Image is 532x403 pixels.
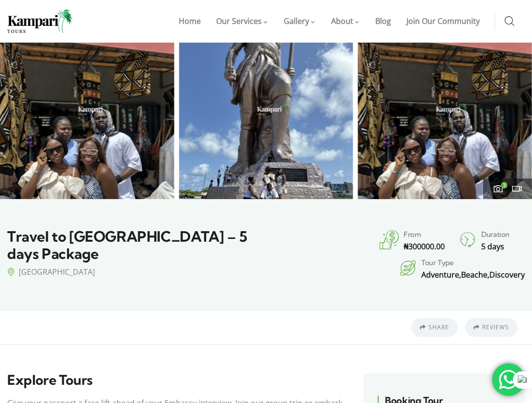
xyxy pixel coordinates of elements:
[406,16,480,26] span: Join Our Community
[358,43,532,199] img: Travel to Bénin Republic
[411,318,458,337] a: Share
[358,43,532,199] div: 1 / 3
[461,269,487,280] a: Beache
[7,10,73,33] img: Home
[179,16,201,26] span: Home
[179,43,353,199] div: 3 / 3
[7,373,349,387] h2: Explore Tours
[404,241,445,252] span: 300000.00
[421,268,525,282] div: , ,
[375,16,391,26] span: Blog
[493,185,506,195] a: 3
[492,363,525,396] div: 'Chat
[481,230,509,239] h4: Duration
[481,240,509,254] div: 5 days
[421,269,459,280] a: Adventure
[404,241,408,252] span: ₦
[331,16,353,26] span: About
[216,16,262,26] span: Our Services
[421,258,525,267] h4: Tour Type
[465,318,518,337] a: Reviews
[19,267,95,277] span: [GEOGRAPHIC_DATA]
[404,230,445,239] h4: From
[284,16,309,26] span: Gallery
[179,43,353,199] img: Travel to Benin Republic
[501,182,508,189] span: 3
[7,227,247,263] span: Travel to [GEOGRAPHIC_DATA] – 5 days Package
[489,269,525,280] a: Discovery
